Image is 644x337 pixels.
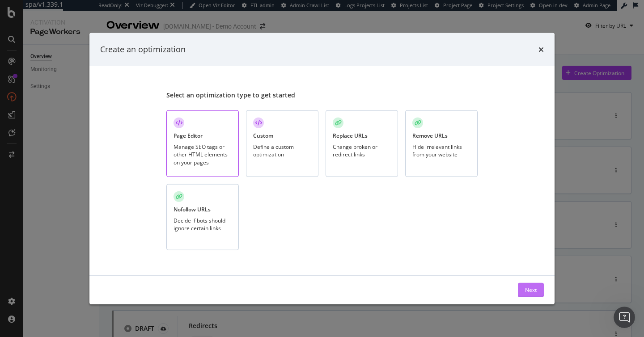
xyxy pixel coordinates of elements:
div: Next [525,286,537,294]
div: Manage SEO tags or other HTML elements on your pages [174,143,232,166]
button: Next [518,282,544,297]
div: Nofollow URLs [174,205,211,213]
div: Decide if bots should ignore certain links [174,216,232,232]
div: Remove URLs [412,132,448,139]
div: Define a custom optimization [253,143,311,158]
div: Change broken or redirect links [333,143,391,158]
div: times [538,44,544,55]
div: Hide irrelevant links from your website [412,143,470,158]
div: modal [89,33,555,304]
div: Select an optimization type to get started [166,91,478,100]
div: Page Editor [174,132,203,139]
div: Replace URLs [333,132,368,139]
div: Custom [253,132,273,139]
iframe: Intercom live chat [614,307,635,328]
div: Create an optimization [100,44,186,55]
